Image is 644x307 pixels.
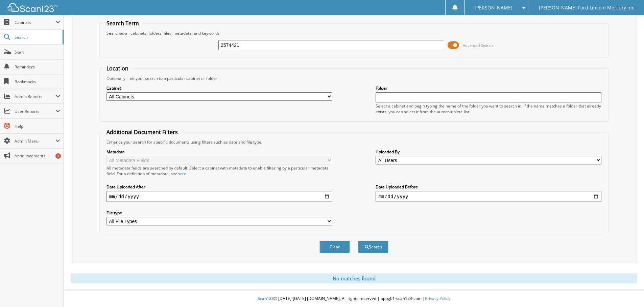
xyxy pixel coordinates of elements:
label: Metadata [106,149,332,155]
a: here [177,171,186,177]
div: Optionally limit your search to a particular cabinet or folder [103,75,605,81]
span: Announcements [15,153,60,159]
span: Advanced Search [463,43,493,48]
button: Clear [319,241,350,253]
a: Privacy Policy [425,296,450,301]
span: Scan [15,49,60,55]
span: User Reports [15,109,55,114]
div: Select a cabinet and begin typing the name of the folder you want to search in. If the name match... [376,103,601,115]
label: Uploaded By [376,149,601,155]
label: Date Uploaded Before [376,184,601,190]
div: No matches found [71,273,637,283]
legend: Search Term [103,20,142,27]
label: File type [106,210,332,216]
label: Cabinet [106,85,332,91]
span: [PERSON_NAME] [475,6,512,10]
span: Search [15,34,59,40]
legend: Additional Document Filters [103,128,181,136]
label: Date Uploaded After [106,184,332,190]
label: Folder [376,85,601,91]
span: Cabinets [15,20,55,25]
span: Admin Reports [15,94,55,99]
div: © [DATE]-[DATE] [DOMAIN_NAME]. All rights reserved | appg01-scan123-com | [64,290,644,307]
div: 3 [55,153,61,159]
span: [PERSON_NAME] Ford Lincoln Mercury inc [539,6,634,10]
span: Bookmarks [15,79,60,85]
legend: Location [103,65,132,72]
iframe: Chat Widget [610,275,644,307]
input: end [376,191,601,202]
button: Search [358,241,388,253]
div: All metadata fields are searched by default. Select a cabinet with metadata to enable filtering b... [106,165,332,177]
span: Admin Menu [15,138,55,144]
div: Enhance your search for specific documents using filters such as date and file type. [103,139,605,145]
img: scan123-logo-white.svg [7,3,57,12]
div: Searches all cabinets, folders, files, metadata, and keywords [103,30,605,36]
input: start [106,191,332,202]
span: Scan123 [258,296,274,301]
span: Reminders [15,64,60,70]
span: Help [15,123,60,129]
